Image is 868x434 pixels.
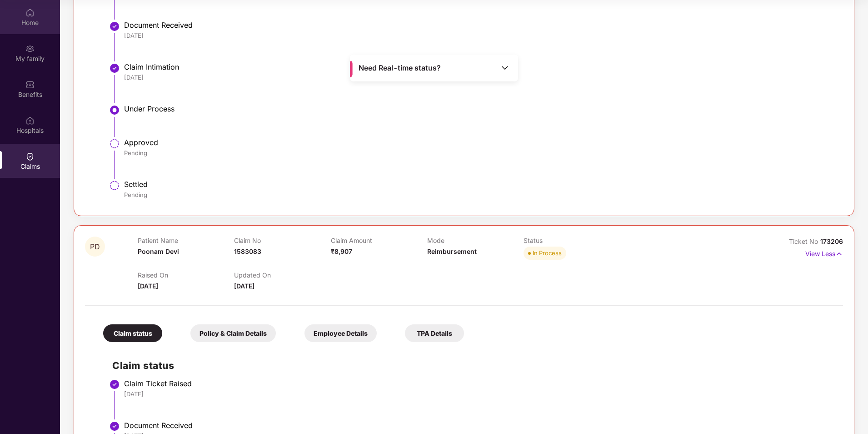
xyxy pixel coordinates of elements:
[138,271,234,279] p: Raised On
[524,237,620,244] p: Status
[124,421,834,430] div: Document Received
[405,324,464,342] div: TPA Details
[533,248,562,257] div: In Process
[25,116,35,125] img: svg+xml;base64,PHN2ZyBpZD0iSG9zcGl0YWxzIiB4bWxucz0iaHR0cDovL3d3dy53My5vcmcvMjAwMC9zdmciIHdpZHRoPS...
[124,73,834,81] div: [DATE]
[124,62,834,71] div: Claim Intimation
[109,421,120,432] img: svg+xml;base64,PHN2ZyBpZD0iU3RlcC1Eb25lLTMyeDMyIiB4bWxucz0iaHR0cDovL3d3dy53My5vcmcvMjAwMC9zdmciIH...
[109,105,120,116] img: svg+xml;base64,PHN2ZyBpZD0iU3RlcC1BY3RpdmUtMzJ4MzIiIHhtbG5zPSJodHRwOi8vd3d3LnczLm9yZy8yMDAwL3N2Zy...
[25,8,35,17] img: svg+xml;base64,PHN2ZyBpZD0iSG9tZSIgeG1sbnM9Imh0dHA6Ly93d3cudzMub3JnLzIwMDAvc3ZnIiB3aWR0aD0iMjAiIG...
[359,63,441,73] span: Need Real-time status?
[124,180,834,189] div: Settled
[234,237,330,244] p: Claim No
[138,237,234,244] p: Patient Name
[190,324,276,342] div: Policy & Claim Details
[124,149,834,157] div: Pending
[124,191,834,199] div: Pending
[109,379,120,390] img: svg+xml;base64,PHN2ZyBpZD0iU3RlcC1Eb25lLTMyeDMyIiB4bWxucz0iaHR0cDovL3d3dy53My5vcmcvMjAwMC9zdmciIH...
[805,247,843,259] p: View Less
[25,44,35,53] img: svg+xml;base64,PHN2ZyB3aWR0aD0iMjAiIGhlaWdodD0iMjAiIHZpZXdCb3g9IjAgMCAyMCAyMCIgZmlsbD0ibm9uZSIgeG...
[124,31,834,40] div: [DATE]
[124,390,834,398] div: [DATE]
[109,21,120,32] img: svg+xml;base64,PHN2ZyBpZD0iU3RlcC1Eb25lLTMyeDMyIiB4bWxucz0iaHR0cDovL3d3dy53My5vcmcvMjAwMC9zdmciIH...
[109,180,120,191] img: svg+xml;base64,PHN2ZyBpZD0iU3RlcC1QZW5kaW5nLTMyeDMyIiB4bWxucz0iaHR0cDovL3d3dy53My5vcmcvMjAwMC9zdm...
[138,247,179,255] span: Poonam Devi
[427,247,477,255] span: Reimbursement
[304,324,377,342] div: Employee Details
[109,138,120,149] img: svg+xml;base64,PHN2ZyBpZD0iU3RlcC1QZW5kaW5nLTMyeDMyIiB4bWxucz0iaHR0cDovL3d3dy53My5vcmcvMjAwMC9zdm...
[124,138,834,147] div: Approved
[234,271,330,279] p: Updated On
[25,80,35,89] img: svg+xml;base64,PHN2ZyBpZD0iQmVuZWZpdHMiIHhtbG5zPSJodHRwOi8vd3d3LnczLm9yZy8yMDAwL3N2ZyIgd2lkdGg9Ij...
[835,249,843,259] img: svg+xml;base64,PHN2ZyB4bWxucz0iaHR0cDovL3d3dy53My5vcmcvMjAwMC9zdmciIHdpZHRoPSIxNyIgaGVpZ2h0PSIxNy...
[500,63,509,72] img: Toggle Icon
[109,63,120,74] img: svg+xml;base64,PHN2ZyBpZD0iU3RlcC1Eb25lLTMyeDMyIiB4bWxucz0iaHR0cDovL3d3dy53My5vcmcvMjAwMC9zdmciIH...
[90,243,100,251] span: PD
[427,237,524,244] p: Mode
[820,237,843,245] span: 173206
[234,282,254,290] span: [DATE]
[234,247,261,255] span: 1583083
[331,237,427,244] p: Claim Amount
[789,237,820,245] span: Ticket No
[138,282,158,290] span: [DATE]
[124,20,834,30] div: Document Received
[124,104,834,113] div: Under Process
[25,152,35,161] img: svg+xml;base64,PHN2ZyBpZD0iQ2xhaW0iIHhtbG5zPSJodHRwOi8vd3d3LnczLm9yZy8yMDAwL3N2ZyIgd2lkdGg9IjIwIi...
[103,324,162,342] div: Claim status
[124,379,834,388] div: Claim Ticket Raised
[331,247,352,255] span: ₹8,907
[112,358,834,373] h2: Claim status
